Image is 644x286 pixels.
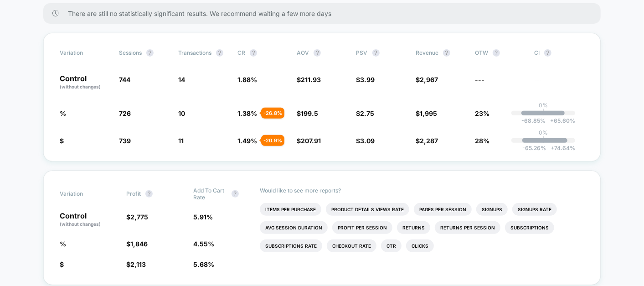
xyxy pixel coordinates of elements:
span: -65.26 % [522,145,546,151]
span: Variation [60,187,110,201]
span: Transactions [178,49,211,56]
span: 744 [119,76,130,83]
button: ? [250,49,257,57]
span: 2,287 [420,137,438,145]
button: ? [145,190,153,198]
span: $ [416,109,437,117]
span: AOV [297,49,309,56]
span: % [60,109,66,117]
span: Profit [126,190,141,197]
span: PSV [356,49,368,56]
div: - 26.8 % [261,108,284,119]
li: Subscriptions [505,221,554,234]
li: Subscriptions Rate [260,239,322,252]
span: (without changes) [60,84,101,89]
span: 2,113 [130,260,146,268]
li: Product Details Views Rate [326,203,409,216]
span: 5.68 % [193,260,214,268]
span: 4.55 % [193,240,214,248]
span: Sessions [119,49,142,56]
p: Control [60,212,117,228]
span: $ [356,137,375,145]
span: Variation [60,49,110,57]
span: 74.64 % [546,145,575,151]
span: $ [297,109,318,117]
button: ? [232,190,239,198]
span: 14 [178,76,185,83]
button: ? [443,49,450,57]
li: Avg Session Duration [260,221,328,234]
span: % [60,240,66,248]
span: 1.49 % [237,137,257,145]
span: (without changes) [60,221,101,227]
span: $ [60,137,64,145]
span: $ [297,76,321,83]
span: 23% [475,109,489,117]
span: 1.88 % [237,76,257,83]
span: 207.91 [301,137,321,145]
span: 1.38 % [237,109,257,117]
p: | [542,109,544,115]
li: Ctr [381,239,402,252]
li: Signups Rate [512,203,557,216]
span: 11 [178,137,184,145]
p: Would like to see more reports? [260,187,584,194]
span: 2,775 [130,213,148,221]
span: There are still no statistically significant results. We recommend waiting a few more days [68,10,583,17]
span: --- [475,76,484,83]
span: $ [126,213,148,221]
li: Pages Per Session [414,203,472,216]
span: 2,967 [420,76,438,83]
span: 3.09 [361,137,375,145]
button: ? [544,49,551,57]
span: 199.5 [301,109,318,117]
p: | [542,136,544,143]
button: ? [146,49,154,57]
div: - 20.9 % [261,135,284,146]
li: Clicks [406,239,434,252]
li: Signups [476,203,508,216]
li: Items Per Purchase [260,203,321,216]
span: + [551,145,554,151]
span: 1,846 [130,240,148,248]
span: 65.60 % [546,117,575,124]
li: Checkout Rate [327,239,376,252]
span: $ [126,260,146,268]
span: $ [416,76,438,83]
span: 3.99 [361,76,375,83]
span: 5.91 % [193,213,213,221]
p: 0% [539,102,548,109]
span: --- [534,77,584,90]
span: $ [60,260,64,268]
span: 10 [178,109,185,117]
span: $ [356,76,375,83]
span: $ [297,137,321,145]
span: 2.75 [361,109,375,117]
span: Revenue [416,49,438,56]
span: 28% [475,137,489,145]
span: Add To Cart Rate [193,187,227,201]
p: 0% [539,129,548,136]
button: ? [216,49,223,57]
li: Returns [397,221,430,234]
span: + [550,117,554,124]
span: -68.85 % [521,117,546,124]
span: OTW [475,49,525,57]
button: ? [493,49,500,57]
li: Profit Per Session [332,221,392,234]
span: $ [356,109,375,117]
span: 726 [119,109,131,117]
span: CR [237,49,245,56]
span: $ [416,137,438,145]
button: ? [372,49,380,57]
li: Returns Per Session [435,221,500,234]
span: 739 [119,137,131,145]
span: CI [534,49,584,57]
span: 211.93 [301,76,321,83]
button: ? [314,49,321,57]
span: 1,995 [420,109,437,117]
p: Control [60,75,110,90]
span: $ [126,240,148,248]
